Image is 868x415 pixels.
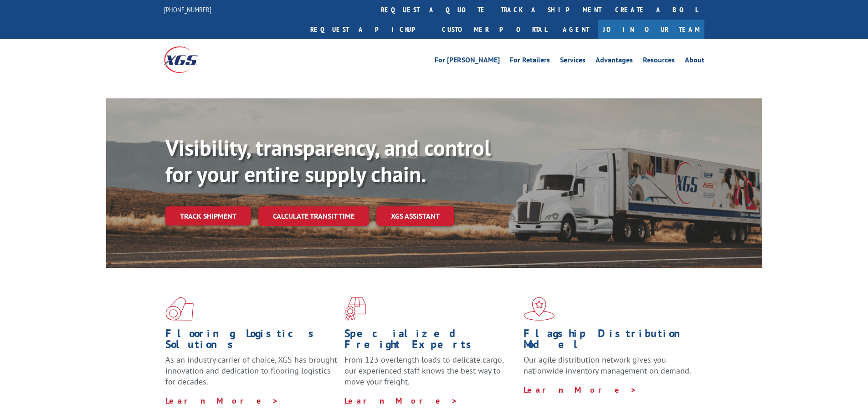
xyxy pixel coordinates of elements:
[164,5,211,14] a: [PHONE_NUMBER]
[598,20,704,39] a: Join Our Team
[510,56,550,67] a: For Retailers
[554,20,598,39] a: Agent
[165,297,194,321] img: xgs-icon-total-supply-chain-intelligence-red
[524,384,637,395] a: Learn More >
[165,395,279,406] a: Learn More >
[376,206,454,226] a: XGS ASSISTANT
[258,206,369,226] a: Calculate transit time
[303,20,435,39] a: Request a pickup
[596,56,633,67] a: Advantages
[165,206,251,225] a: Track shipment
[165,328,338,354] h1: Flooring Logistics Solutions
[524,328,696,354] h1: Flagship Distribution Model
[435,56,500,67] a: For [PERSON_NAME]
[643,56,675,67] a: Resources
[344,395,458,406] a: Learn More >
[524,297,555,321] img: xgs-icon-flagship-distribution-model-red
[685,56,704,67] a: About
[344,354,517,395] p: From 123 overlength loads to delicate cargo, our experienced staff knows the best way to move you...
[165,354,337,387] span: As an industry carrier of choice, XGS has brought innovation and dedication to flooring logistics...
[344,297,366,321] img: xgs-icon-focused-on-flooring-red
[524,354,691,376] span: Our agile distribution network gives you nationwide inventory management on demand.
[435,20,554,39] a: Customer Portal
[165,133,491,188] b: Visibility, transparency, and control for your entire supply chain.
[560,56,586,67] a: Services
[344,328,517,354] h1: Specialized Freight Experts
